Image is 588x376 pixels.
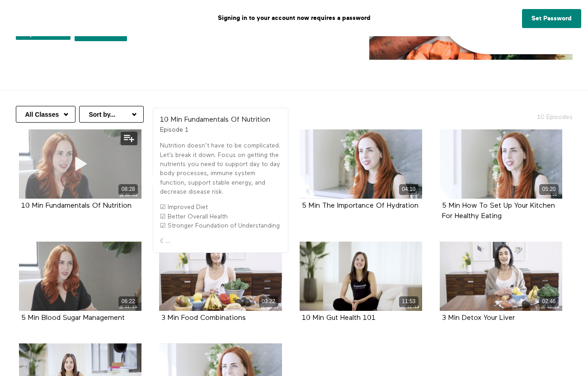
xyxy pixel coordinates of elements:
p: Nutrition doesn’t have to be complicated. Let’s break it down. Focus on getting the nutrients you... [160,141,281,196]
a: 5 Min Blood Sugar Management 06:22 [19,242,141,311]
a: 10 Min Gut Health 101 [302,314,376,321]
a: 5 Min The Importance Of Hydration [302,202,419,209]
p: ☾... [160,237,281,246]
div: 05:20 [539,184,559,195]
strong: 10 Min Fundamentals Of Nutrition [160,116,270,124]
div: 08:28 [118,184,138,195]
div: 04:10 [399,184,419,195]
a: 10 Min Fundamentals Of Nutrition [21,202,132,209]
strong: 5 Min How To Set Up Your Kitchen For Healthy Eating [442,202,555,220]
button: Add to my list [121,132,137,145]
a: 3 Min Food Combinations 03:22 [159,242,282,311]
a: 3 Min Detox Your Liver [442,314,515,321]
span: Episode 1 [160,127,188,133]
a: Set Password [522,9,581,28]
strong: 5 Min The Importance Of Hydration [302,202,419,209]
a: 5 Min Blood Sugar Management [21,314,125,321]
p: Signing in to your account now requires a password [7,7,581,29]
a: 5 Min The Importance Of Hydration 04:10 [300,129,422,199]
div: 03:22 [259,296,278,307]
div: 06:22 [118,296,138,307]
div: 02:46 [539,296,559,307]
a: 3 Min Food Combinations [161,314,246,321]
a: 5 Min How To Set Up Your Kitchen For Healthy Eating 05:20 [440,129,562,199]
a: 5 Min How To Set Up Your Kitchen For Healthy Eating [442,202,555,219]
a: 10 Min Gut Health 101 11:53 [300,242,422,311]
p: ☑ Improved Diet ☑ Better Overall Health ☑ Stronger Foundation of Understanding [160,203,281,230]
div: 11:53 [399,296,419,307]
h2: 10 Episodes [477,106,578,122]
a: 3 Min Detox Your Liver 02:46 [440,242,562,311]
strong: 10 Min Fundamentals Of Nutrition [21,202,132,209]
a: 10 Min Fundamentals Of Nutrition 08:28 [19,129,141,199]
